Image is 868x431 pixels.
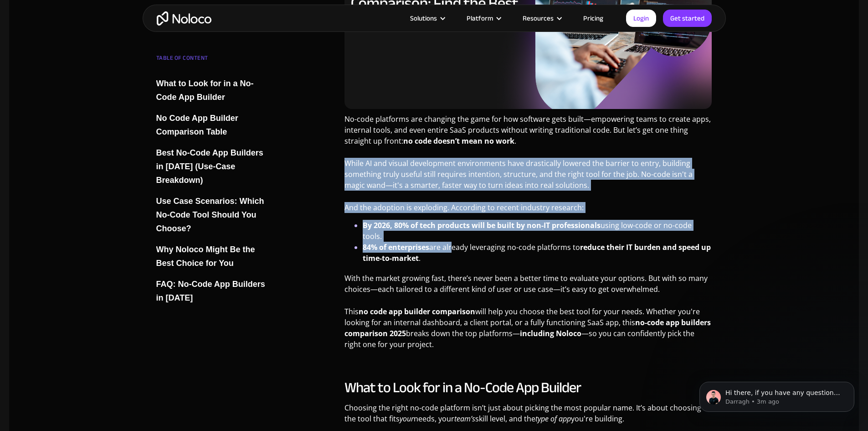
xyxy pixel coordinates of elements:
[156,194,267,235] a: Use Case Scenarios: Which No-Code Tool Should You Choose?
[535,414,571,424] em: type of app
[511,12,572,24] div: Resources
[344,158,712,197] p: While AI and visual development environments have drastically lowered the barrier to entry, build...
[363,242,711,263] strong: reduce their IT burden and speed up time-to-market
[156,243,267,270] a: Why Noloco Might Be the Best Choice for You
[363,220,712,242] li: using low-code or no-code tools.
[686,363,868,426] iframe: Intercom notifications message
[399,12,455,24] div: Solutions
[363,220,601,230] strong: By 2026, 80% of tech products will be built by non-IT professionals
[523,12,554,24] div: Resources
[626,10,656,27] a: Login
[344,317,711,338] strong: no-code app builders comparison 2025
[157,11,211,26] a: home
[344,202,712,220] p: And the adoption is exploding. According to recent industry research:
[467,12,493,24] div: Platform
[156,146,267,187] a: Best No-Code App Builders in [DATE] (Use-Case Breakdown)
[400,414,414,424] em: your
[156,111,267,139] a: No Code App Builder Comparison Table
[344,379,712,397] h2: What to Look for in a No-Code App Builder
[156,77,267,104] a: What to Look for in a No-Code App Builder
[455,12,511,24] div: Platform
[363,242,429,252] strong: 84% of enterprises
[363,242,712,264] li: are already leveraging no-code platforms to .
[572,12,615,24] a: Pricing
[156,277,267,305] a: FAQ: No-Code App Builders in [DATE]
[359,306,475,317] strong: no code app builder comparison
[344,306,712,357] p: This will help you choose the best tool for your needs. Whether you're looking for an internal da...
[663,10,712,27] a: Get started
[156,51,267,69] div: TABLE OF CONTENT
[344,114,712,153] p: No-code platforms are changing the game for how software gets built—empowering teams to create ap...
[344,273,712,301] p: With the market growing fast, there’s never been a better time to evaluate your options. But with...
[410,12,437,24] div: Solutions
[454,414,475,424] em: team’s
[344,402,712,431] p: Choosing the right no-code platform isn’t just about picking the most popular name. It’s about ch...
[403,136,514,146] strong: no code doesn’t mean no work
[520,328,581,338] strong: including Noloco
